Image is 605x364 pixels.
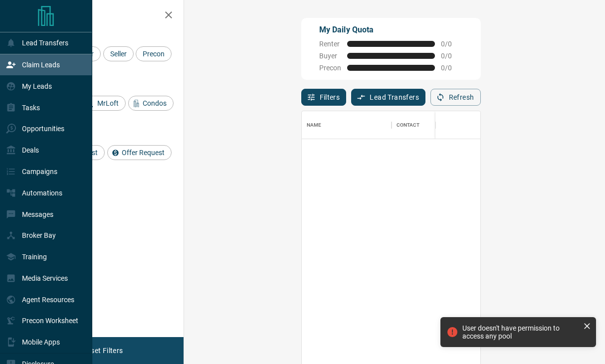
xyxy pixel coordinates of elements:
div: MrLoft [83,96,126,111]
span: Seller [107,50,130,58]
span: 0 / 0 [441,52,463,60]
div: Contact [397,111,420,139]
button: Lead Transfers [351,89,425,106]
span: Offer Request [118,149,168,157]
span: MrLoft [94,99,122,107]
p: My Daily Quota [319,24,463,36]
button: Refresh [430,89,481,106]
div: Condos [128,96,174,111]
div: Precon [136,46,172,61]
span: 0 / 0 [441,40,463,48]
div: Seller [103,46,134,61]
div: Contact [392,111,471,139]
div: Name [302,111,392,139]
span: Precon [319,64,341,72]
span: Buyer [319,52,341,60]
span: Precon [139,50,168,58]
span: Renter [319,40,341,48]
button: Reset Filters [76,342,129,359]
span: Condos [139,99,170,107]
div: Name [307,111,322,139]
h2: Filters [32,10,174,22]
button: Filters [301,89,347,106]
span: 0 / 0 [441,64,463,72]
div: User doesn't have permission to access any pool [462,324,579,340]
div: Offer Request [107,145,172,160]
